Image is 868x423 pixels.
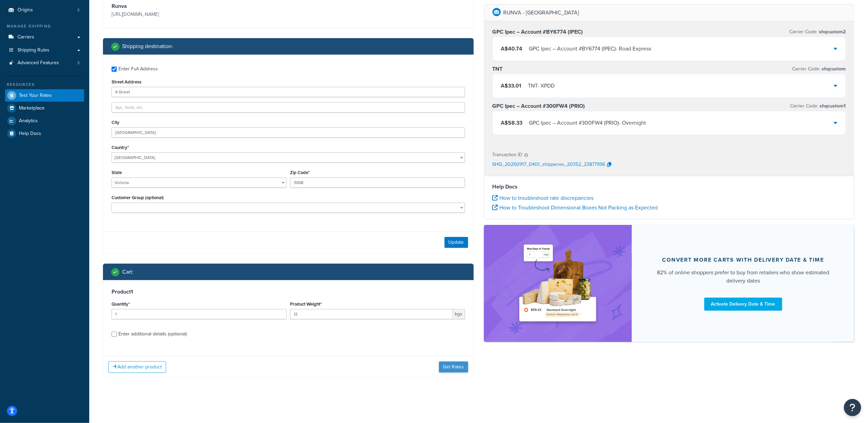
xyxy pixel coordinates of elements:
img: feature-image-ddt-36eae7f7280da8017bfb280eaccd9c446f90b1fe08728e4019434db127062ab4.png [515,235,601,332]
span: kgs [453,309,465,319]
div: Convert more carts with delivery date & time [662,256,824,263]
p: Carrier Code: [792,64,846,74]
p: [URL][DOMAIN_NAME] [112,10,287,19]
h3: Runva [112,3,287,10]
input: 0.00 [290,309,453,319]
div: GPC Ipec – Account #300FW4 (PRIO) - Overnight [529,118,646,128]
div: Enter Full Address [118,64,158,74]
div: GPC Ipec – Account #BY6774 (IPEC) - Road Express [529,44,651,54]
li: Advanced Features [5,57,84,69]
span: 3 [77,60,80,66]
span: Test Your Rates [19,93,52,99]
p: Transaction ID [493,150,523,160]
a: Test Your Rates [5,89,84,102]
span: Advanced Features [18,60,59,66]
input: Enter additional details (optional) [112,332,117,337]
p: Carrier Code: [789,27,846,37]
h2: Cart : [122,269,134,275]
span: Help Docs [19,131,41,137]
h3: Product 1 [112,288,465,295]
div: TNT - XPDD [528,81,555,91]
input: Apt., Suite, etc. [112,102,465,113]
span: shqcustom2 [818,28,846,35]
button: Get Rates [439,362,468,373]
p: SHQ_20250917_0401_shipperws_20352_23877996 [493,160,605,170]
label: Zip Code* [290,170,310,175]
label: City [112,120,119,125]
button: Update [444,237,468,248]
a: How to Troubleshoot Dimensional Boxes Not Packing as Expected [493,204,658,211]
a: Marketplace [5,102,84,114]
label: Country* [112,145,129,150]
div: Manage Shipping [5,23,84,29]
a: Activate Delivery Date & Time [704,298,782,311]
li: Origins [5,4,84,16]
span: Carriers [18,34,34,40]
span: A$58.33 [501,119,523,127]
h2: Shipping destination : [122,43,173,49]
button: Add another product [108,361,166,373]
a: How to troubleshoot rate discrepancies [493,194,594,202]
p: RUNVA - [GEOGRAPHIC_DATA] [504,8,579,18]
span: shqcustom [820,65,846,72]
a: Analytics [5,115,84,127]
h3: GPC Ipec – Account #BY6774 (IPEC) [493,28,583,35]
div: 82% of online shoppers prefer to buy from retailers who show estimated delivery dates [648,268,838,285]
span: shqcustom1 [818,102,846,110]
a: Advanced Features3 [5,57,84,69]
a: Carriers [5,31,84,44]
span: Origins [18,7,33,13]
label: Product Weight* [290,301,322,307]
a: Shipping Rules [5,44,84,57]
label: State [112,170,122,175]
label: Customer Group (optional) [112,195,164,200]
span: A$33.01 [501,82,522,90]
a: Origins2 [5,4,84,16]
label: Quantity* [112,301,130,307]
div: Enter additional details (optional) [118,329,187,339]
span: Shipping Rules [18,47,49,53]
a: Help Docs [5,127,84,140]
p: Carrier Code: [790,101,846,111]
h4: Help Docs [493,183,846,191]
span: Analytics [19,118,38,124]
span: A$40.74 [501,45,523,53]
h3: TNT [493,66,503,72]
input: Enter Full Address [112,67,117,72]
div: Resources [5,82,84,88]
label: Street Address [112,79,141,84]
h3: GPC Ipec – Account #300FW4 (PRIO) [493,103,585,110]
button: Open Resource Center [844,399,861,416]
span: 2 [77,7,80,13]
span: Marketplace [19,105,45,111]
input: 0.0 [112,309,287,319]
